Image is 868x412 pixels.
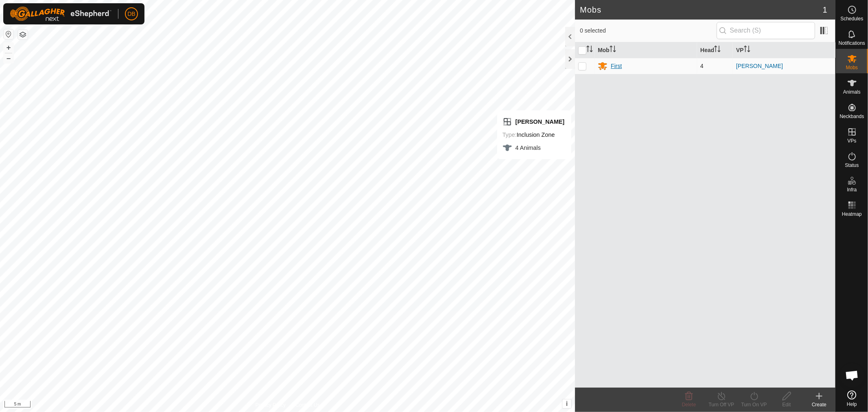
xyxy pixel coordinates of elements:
[843,90,861,94] span: Animals
[127,10,135,18] span: DB
[4,29,13,39] button: Reset Map
[840,114,864,119] span: Neckbands
[503,143,565,153] div: 4 Animals
[847,138,856,143] span: VPs
[840,16,863,21] span: Schedules
[610,47,616,53] p-sorticon: Activate to sort
[714,47,721,53] p-sorticon: Activate to sort
[503,131,517,138] label: Type:
[733,42,835,58] th: VP
[697,42,733,58] th: Head
[611,62,622,70] div: First
[717,22,815,39] input: Search (S)
[10,7,112,21] img: Gallagher Logo
[836,387,868,410] a: Help
[823,4,827,16] span: 1
[736,63,783,69] a: [PERSON_NAME]
[562,399,571,408] button: i
[847,187,857,192] span: Infra
[503,130,565,140] div: Inclusion Zone
[839,41,865,46] span: Notifications
[738,401,770,408] div: Turn On VP
[847,402,857,407] span: Help
[595,42,697,58] th: Mob
[845,163,859,168] span: Status
[256,401,286,409] a: Privacy Policy
[4,43,13,53] button: +
[770,401,803,408] div: Edit
[580,26,717,35] span: 0 selected
[682,402,696,408] span: Delete
[744,47,750,53] p-sorticon: Activate to sort
[295,401,319,409] a: Contact Us
[580,5,823,15] h2: Mobs
[586,47,593,53] p-sorticon: Activate to sort
[803,401,835,408] div: Create
[705,401,738,408] div: Turn Off VP
[846,65,858,70] span: Mobs
[842,212,862,217] span: Heatmap
[566,400,568,407] span: i
[700,63,704,69] span: 4
[18,30,28,39] button: Map Layers
[4,53,13,63] button: –
[503,117,565,127] div: [PERSON_NAME]
[840,363,864,388] div: Open chat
